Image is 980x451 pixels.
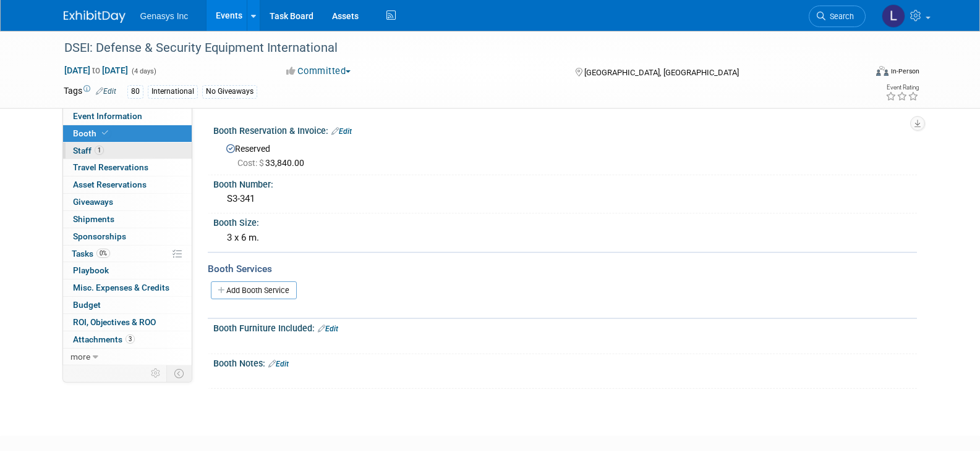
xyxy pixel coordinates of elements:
[60,37,847,59] div: DSEI: Defense & Security Equipment International
[90,65,102,75] span: to
[148,85,198,98] div: International
[73,180,147,189] span: Asset Reservations
[223,189,908,209] div: S3-341
[127,85,143,98] div: 80
[63,108,192,125] a: Event Information
[73,162,148,172] span: Travel Reservations
[73,111,142,121] span: Event Information
[102,130,108,136] i: Booth reservation complete
[876,66,888,76] img: Format-Inperson.png
[882,4,905,28] img: Lucy Temprano
[211,281,297,299] a: Add Booth Service
[63,159,192,176] a: Travel Reservations
[73,197,113,207] span: Giveaways
[809,6,866,27] a: Search
[282,65,356,78] button: Committed
[73,283,169,292] span: Misc. Expenses & Credits
[584,68,739,77] span: [GEOGRAPHIC_DATA], [GEOGRAPHIC_DATA]
[73,214,114,224] span: Shipments
[63,176,192,193] a: Asset Reservations
[318,325,338,333] a: Edit
[793,64,920,83] div: Event Format
[223,228,908,247] div: 3 x 6 m.
[331,127,352,136] a: Edit
[213,354,917,370] div: Booth Notes:
[825,12,854,21] span: Search
[130,67,156,75] span: (4 days)
[213,122,917,138] div: Booth Reservation & Invoice:
[63,211,192,228] a: Shipments
[890,67,919,76] div: In-Person
[70,352,90,362] span: more
[237,158,265,168] span: Cost: $
[63,314,192,331] a: ROI, Objectives & ROO
[73,334,135,344] span: Attachments
[63,331,192,348] a: Attachments3
[73,128,111,138] span: Booth
[63,349,192,365] a: more
[126,334,135,344] span: 3
[166,365,192,381] td: Toggle Event Tabs
[140,11,189,21] span: Genasys Inc
[63,297,192,313] a: Budget
[237,158,309,168] span: 33,840.00
[64,65,129,76] span: [DATE] [DATE]
[885,85,919,91] div: Event Rating
[95,146,104,155] span: 1
[63,262,192,279] a: Playbook
[73,300,101,310] span: Budget
[63,125,192,142] a: Booth
[96,249,110,258] span: 0%
[96,87,116,96] a: Edit
[73,146,104,155] span: Staff
[63,194,192,210] a: Giveaways
[208,262,917,276] div: Booth Services
[64,10,126,23] img: ExhibitDay
[73,317,156,327] span: ROI, Objectives & ROO
[73,231,126,241] span: Sponsorships
[202,85,257,98] div: No Giveaways
[63,228,192,245] a: Sponsorships
[268,360,289,368] a: Edit
[63,246,192,262] a: Tasks0%
[64,85,116,99] td: Tags
[145,365,167,381] td: Personalize Event Tab Strip
[213,319,917,335] div: Booth Furniture Included:
[72,249,110,259] span: Tasks
[213,175,917,191] div: Booth Number:
[223,139,908,169] div: Reserved
[73,265,109,275] span: Playbook
[213,213,917,229] div: Booth Size:
[63,143,192,159] a: Staff1
[63,279,192,296] a: Misc. Expenses & Credits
